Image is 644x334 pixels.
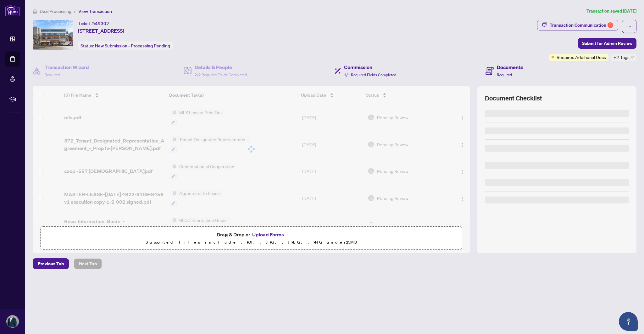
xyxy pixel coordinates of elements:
span: Previous Tab [38,259,64,269]
div: Ticket #: [78,20,109,27]
span: Required [497,73,512,77]
div: Status: [78,41,173,50]
button: Next Tab [74,258,102,269]
span: [STREET_ADDRESS] [78,27,124,35]
span: View Transaction [78,8,112,14]
article: Transaction saved [DATE] [586,8,636,15]
span: 49302 [95,21,109,26]
button: Upload Forms [250,230,286,239]
h4: Transaction Wizard [45,63,89,71]
span: New Submission - Processing Pending [95,43,170,49]
span: Deal Processing [40,8,71,14]
span: Submit for Admin Review [582,38,632,48]
span: Requires Additional Docs [557,54,606,61]
h4: Details & People [195,63,247,71]
div: Transaction Communication [550,20,613,30]
span: +2 Tags [613,54,630,61]
button: Submit for Admin Review [578,38,636,49]
h4: Commission [344,63,396,71]
span: 2/2 Required Fields Completed [195,73,247,77]
span: ellipsis [627,24,631,29]
span: Drag & Drop or [217,230,286,239]
span: down [631,56,634,59]
span: Document Checklist [485,94,542,103]
img: logo [5,5,20,16]
button: Previous Tab [33,258,69,269]
button: Open asap [619,312,638,331]
span: home [33,9,37,13]
div: 3 [608,22,613,28]
li: / [74,8,76,15]
h4: Documents [497,63,523,71]
img: IMG-C12082479_1.jpg [33,20,73,50]
p: Supported files include .PDF, .JPG, .JPEG, .PNG under 25 MB [44,239,458,246]
img: Profile Icon [7,315,19,327]
span: Drag & Drop orUpload FormsSupported files include .PDF, .JPG, .JPEG, .PNG under25MB [41,227,462,250]
span: 1/1 Required Fields Completed [344,73,396,77]
span: Required [45,73,60,77]
button: Transaction Communication3 [537,20,618,30]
